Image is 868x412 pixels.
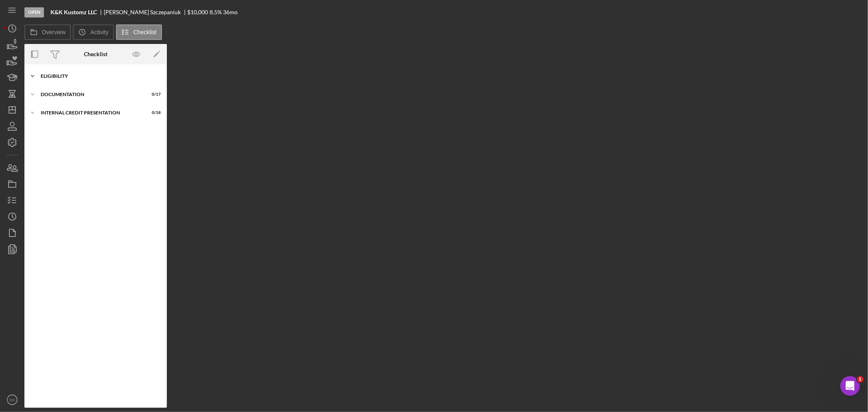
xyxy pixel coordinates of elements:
div: Internal Credit Presentation [41,110,140,115]
div: [PERSON_NAME] Szczepaniuk [104,9,188,15]
label: Checklist [133,29,157,35]
div: 36 mo [223,9,238,15]
div: Eligibility [41,74,157,79]
span: $10,000 [188,9,208,15]
text: SS [10,398,15,402]
button: Overview [24,24,71,40]
span: 1 [857,376,864,383]
div: 8.5 % [210,9,222,15]
div: Open [24,7,44,18]
button: SS [4,392,20,408]
iframe: Intercom live chat [840,376,860,396]
div: 0 / 18 [146,110,161,115]
label: Activity [90,29,108,35]
div: 0 / 17 [146,92,161,97]
button: Checklist [116,24,162,40]
label: Overview [42,29,66,35]
div: Checklist [84,51,107,57]
div: documentation [41,92,140,97]
b: K&K Kustomz LLC [50,9,97,15]
button: Activity [73,24,114,40]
